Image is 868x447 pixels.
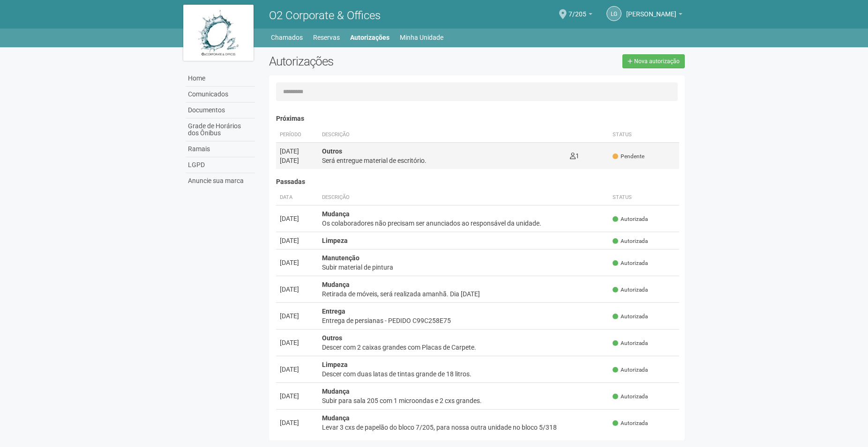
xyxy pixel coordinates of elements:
span: O2 Corporate & Offices [269,9,381,22]
a: Minha Unidade [400,31,443,44]
div: [DATE] [280,214,314,223]
a: Documentos [186,103,255,118]
th: Status [609,127,679,143]
div: [DATE] [280,311,314,321]
a: LG [606,6,621,21]
a: Ramais [186,141,255,157]
span: Autorizada [613,419,648,427]
a: Nova autorização [622,54,685,68]
span: Nova autorização [634,58,680,65]
strong: Manutenção [322,254,359,262]
strong: Outros [322,147,342,155]
strong: Mudança [322,388,350,395]
div: Será entregue material de escritório. [322,156,562,165]
div: [DATE] [280,156,314,165]
h4: Passadas [276,178,679,185]
div: Levar 3 cxs de papelão do bloco 7/205, para nossa outra unidade no bloco 5/318 [322,423,605,432]
a: Autorizações [350,31,389,44]
div: Descer com duas latas de tintas grande de 18 litros. [322,369,605,379]
span: Autorizada [613,259,648,267]
h4: Próximas [276,115,679,122]
strong: Mudança [322,281,350,288]
a: Chamados [271,31,303,44]
span: Autorizada [613,393,648,401]
div: [DATE] [280,285,314,294]
span: 7/205 [569,1,586,18]
span: Autorizada [613,237,648,245]
span: Autorizada [613,366,648,374]
th: Período [276,127,318,143]
strong: Entrega [322,308,345,315]
div: Retirada de móveis, será realizada amanhã. Dia [DATE] [322,289,605,299]
strong: Limpeza [322,361,348,368]
a: Grade de Horários dos Ônibus [186,118,255,141]
a: LGPD [186,157,255,173]
div: Subir material de pintura [322,263,605,272]
strong: Outros [322,334,342,342]
a: Anuncie sua marca [186,173,255,189]
div: [DATE] [280,391,314,401]
span: Autorizada [613,313,648,321]
span: Autorizada [613,215,648,223]
h2: Autorizações [269,54,470,68]
div: Subir para sala 205 com 1 microondas e 2 cxs grandes. [322,396,605,405]
a: Comunicados [186,87,255,103]
strong: Limpeza [322,237,348,244]
div: [DATE] [280,365,314,374]
strong: Mudança [322,414,350,422]
a: Reservas [313,31,340,44]
span: 1 [570,152,579,160]
img: logo.jpg [183,5,254,61]
div: [DATE] [280,236,314,245]
a: [PERSON_NAME] [626,12,682,19]
div: Descer com 2 caixas grandes com Placas de Carpete. [322,343,605,352]
div: Os colaboradores não precisam ser anunciados ao responsável da unidade. [322,219,605,228]
span: Pendente [613,153,644,161]
span: Autorizada [613,286,648,294]
a: 7/205 [569,12,592,19]
th: Status [609,190,679,205]
span: Luiz Guilherme Menezes da Silva [626,1,676,18]
a: Home [186,71,255,87]
th: Descrição [318,190,609,205]
div: [DATE] [280,258,314,267]
div: [DATE] [280,338,314,347]
div: [DATE] [280,147,314,156]
th: Data [276,190,318,205]
div: Entrega de persianas - PEDIDO C99C258E75 [322,316,605,325]
span: Autorizada [613,339,648,347]
div: [DATE] [280,418,314,427]
strong: Mudança [322,210,350,218]
th: Descrição [318,127,566,143]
